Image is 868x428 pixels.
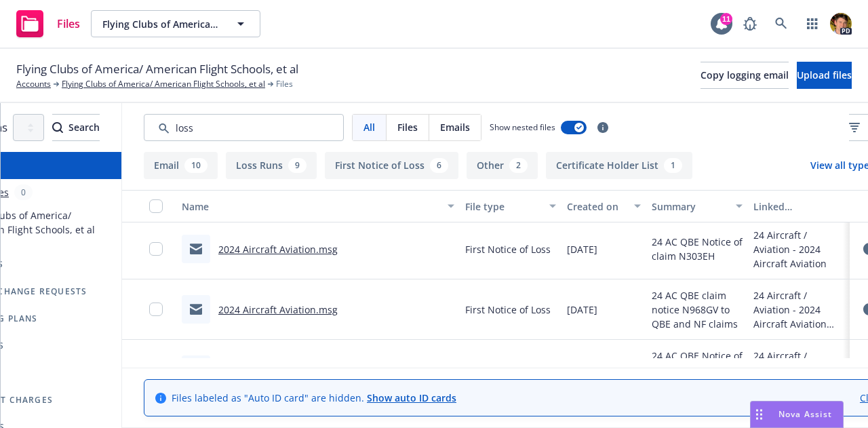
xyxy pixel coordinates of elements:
[149,242,163,256] input: Toggle Row Selected
[799,10,826,37] a: Switch app
[218,243,338,256] a: 2024 Aircraft Aviation.msg
[701,69,789,81] span: Copy logging email
[182,199,439,214] div: Name
[567,199,626,214] div: Created on
[797,62,852,89] button: Upload files
[57,18,80,29] span: Files
[748,190,850,222] button: Linked associations
[16,60,298,78] span: Flying Clubs of America/ American Flight Schools, et al
[144,152,218,179] button: Email
[753,228,844,271] div: 24 Aircraft / Aviation - 2024 Aircraft Aviation
[465,242,551,256] span: First Notice of Loss
[753,199,844,214] div: Linked associations
[102,17,220,31] span: Flying Clubs of America/ American Flight Schools, et al
[11,5,85,43] a: Files
[325,152,458,179] button: First Notice of Loss
[172,391,456,405] span: Files labeled as "Auto ID card" are hidden.
[768,10,795,37] a: Search
[52,114,100,141] button: SearchSearch
[720,13,732,25] div: 11
[561,190,646,222] button: Created on
[646,190,748,222] button: Summary
[652,288,743,331] span: 24 AC QBE claim notice N968GV to QBE and NF claims
[91,10,260,37] button: Flying Clubs of America/ American Flight Schools, et al
[778,408,832,420] span: Nova Assist
[567,303,597,317] span: [DATE]
[430,158,448,173] div: 6
[276,78,293,90] span: Files
[830,13,852,35] img: photo
[288,158,307,173] div: 9
[460,190,561,222] button: File type
[652,349,743,391] span: 24 AC QBE Notice of claim to NF claims N303EH
[149,199,163,213] input: Select all
[440,120,470,134] span: Emails
[701,62,789,89] button: Copy logging email
[218,303,338,316] a: 2024 Aircraft Aviation.msg
[465,199,541,214] div: File type
[797,69,852,81] span: Upload files
[52,122,63,133] svg: Search
[753,349,844,391] div: 24 Aircraft / Aviation - 2024 Aircraft Aviation
[14,184,33,200] div: 0
[465,303,551,317] span: First Notice of Loss
[750,401,844,428] button: Nova Assist
[62,78,265,90] a: Flying Clubs of America/ American Flight Schools, et al
[652,199,728,214] div: Summary
[546,152,692,179] button: Certificate Holder List
[144,114,344,141] input: Search by keyword...
[184,158,208,173] div: 10
[16,78,51,90] a: Accounts
[397,120,418,134] span: Files
[490,121,555,133] span: Show nested files
[652,235,743,263] span: 24 AC QBE Notice of claim N303EH
[52,115,100,140] div: Search
[736,10,764,37] a: Report a Bug
[467,152,538,179] button: Other
[176,190,460,222] button: Name
[753,288,844,331] div: 24 Aircraft / Aviation - 2024 Aircraft Aviation
[751,402,768,427] div: Drag to move
[567,242,597,256] span: [DATE]
[363,120,375,134] span: All
[664,158,682,173] div: 1
[226,152,317,179] button: Loss Runs
[149,303,163,316] input: Toggle Row Selected
[367,391,456,404] a: Show auto ID cards
[509,158,528,173] div: 2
